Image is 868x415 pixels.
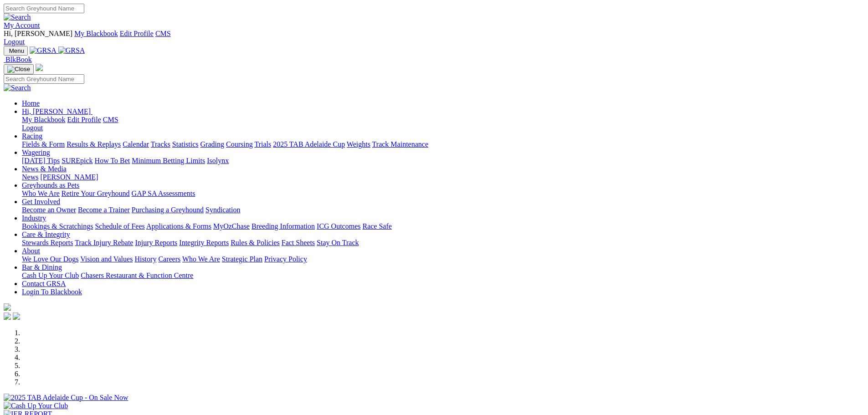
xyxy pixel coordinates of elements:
[22,116,66,123] a: My Blackbook
[200,140,224,148] a: Grading
[4,394,128,402] img: 2025 TAB Adelaide Cup - On Sale Now
[7,66,30,73] img: Close
[4,402,68,410] img: Cash Up Your Club
[22,124,43,132] a: Logout
[67,140,121,148] a: Results & Replays
[67,116,101,123] a: Edit Profile
[22,272,864,280] div: Bar & Dining
[22,214,46,222] a: Industry
[4,303,11,311] img: logo-grsa-white.png
[22,165,67,173] a: News & Media
[22,222,93,230] a: Bookings & Scratchings
[4,38,25,46] a: Logout
[80,255,133,263] a: Vision and Values
[22,108,91,115] span: Hi, [PERSON_NAME]
[22,206,864,214] div: Get Involved
[95,222,144,230] a: Schedule of Fees
[22,272,79,279] a: Cash Up Your Club
[22,173,864,181] div: News & Media
[172,140,199,148] a: Statistics
[22,140,864,149] div: Racing
[317,222,360,230] a: ICG Outcomes
[22,157,864,165] div: Wagering
[62,157,92,164] a: SUREpick
[317,239,359,246] a: Stay On Track
[372,140,428,148] a: Track Maintenance
[22,247,40,255] a: About
[22,173,38,181] a: News
[22,181,79,189] a: Greyhounds as Pets
[22,239,864,247] div: Care & Integrity
[4,56,32,63] a: BlkBook
[22,190,864,198] div: Greyhounds as Pets
[103,116,118,123] a: CMS
[151,140,170,148] a: Tracks
[22,140,65,148] a: Fields & Form
[282,239,315,246] a: Fact Sheets
[58,46,85,55] img: GRSA
[75,239,133,246] a: Track Injury Rebate
[22,222,864,231] div: Industry
[155,30,171,37] a: CMS
[222,255,262,263] a: Strategic Plan
[22,198,60,205] a: Get Involved
[22,231,70,238] a: Care & Integrity
[30,46,56,55] img: GRSA
[22,255,78,263] a: We Love Our Dogs
[135,239,177,246] a: Injury Reports
[231,239,280,246] a: Rules & Policies
[273,140,345,148] a: 2025 TAB Adelaide Cup
[13,313,20,320] img: twitter.svg
[347,140,370,148] a: Weights
[4,30,864,46] div: My Account
[123,140,149,148] a: Calendar
[4,84,31,92] img: Search
[207,157,229,164] a: Isolynx
[22,99,40,107] a: Home
[252,222,315,230] a: Breeding Information
[22,132,42,140] a: Racing
[4,30,72,37] span: Hi, [PERSON_NAME]
[4,74,84,84] input: Search
[22,239,73,246] a: Stewards Reports
[213,222,250,230] a: MyOzChase
[179,239,229,246] a: Integrity Reports
[182,255,220,263] a: Who We Are
[36,64,43,71] img: logo-grsa-white.png
[158,255,180,263] a: Careers
[22,190,60,197] a: Who We Are
[22,255,864,263] div: About
[22,280,66,287] a: Contact GRSA
[146,222,211,230] a: Applications & Forms
[134,255,156,263] a: History
[40,173,98,181] a: [PERSON_NAME]
[74,30,118,37] a: My Blackbook
[22,149,50,156] a: Wagering
[22,263,62,271] a: Bar & Dining
[22,108,92,115] a: Hi, [PERSON_NAME]
[132,206,204,214] a: Purchasing a Greyhound
[226,140,253,148] a: Coursing
[95,157,130,164] a: How To Bet
[81,272,193,279] a: Chasers Restaurant & Function Centre
[9,47,24,54] span: Menu
[5,56,32,63] span: BlkBook
[4,21,40,29] a: My Account
[4,313,11,320] img: facebook.svg
[132,190,195,197] a: GAP SA Assessments
[4,64,34,74] button: Toggle navigation
[132,157,205,164] a: Minimum Betting Limits
[4,46,28,56] button: Toggle navigation
[120,30,154,37] a: Edit Profile
[254,140,271,148] a: Trials
[4,4,84,13] input: Search
[22,157,60,164] a: [DATE] Tips
[62,190,130,197] a: Retire Your Greyhound
[78,206,130,214] a: Become a Trainer
[205,206,240,214] a: Syndication
[264,255,307,263] a: Privacy Policy
[4,13,31,21] img: Search
[22,288,82,296] a: Login To Blackbook
[362,222,391,230] a: Race Safe
[22,206,76,214] a: Become an Owner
